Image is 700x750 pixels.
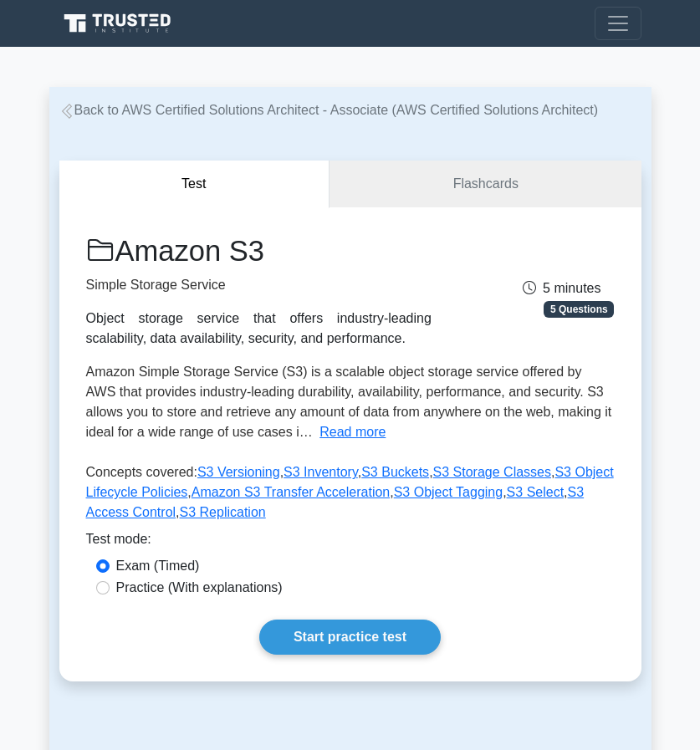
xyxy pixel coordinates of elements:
div: Object storage service that offers industry-leading scalability, data availability, security, and... [86,309,432,349]
h1: Amazon S3 [86,234,432,268]
span: 5 Questions [544,301,614,318]
button: Test [59,161,330,208]
p: Concepts covered: , , , , , , , , , [86,462,615,529]
a: S3 Buckets [361,465,429,479]
a: S3 Storage Classes [433,465,551,479]
button: Toggle navigation [595,7,641,40]
button: Read more [319,422,386,442]
a: Flashcards [330,161,641,208]
span: 5 minutes [523,281,600,295]
a: S3 Versioning [197,465,280,479]
a: S3 Inventory [284,465,358,479]
a: S3 Select [507,485,564,499]
label: Exam (Timed) [116,556,200,576]
label: Practice (With explanations) [116,578,283,598]
a: S3 Object Tagging [394,485,503,499]
a: Amazon S3 Transfer Acceleration [192,485,390,499]
p: Simple Storage Service [86,275,432,295]
span: Amazon Simple Storage Service (S3) is a scalable object storage service offered by AWS that provi... [86,365,612,439]
a: Back to AWS Certified Solutions Architect - Associate (AWS Certified Solutions Architect) [59,103,599,117]
a: S3 Replication [180,505,266,519]
a: Start practice test [259,620,441,655]
a: S3 Object Lifecycle Policies [86,465,614,499]
div: Test mode: [86,529,615,556]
